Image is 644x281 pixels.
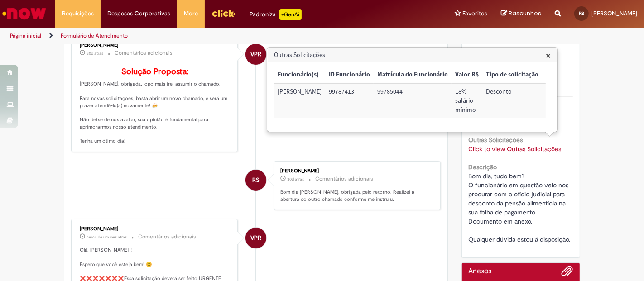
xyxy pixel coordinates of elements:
[546,51,551,60] button: Close
[250,227,261,249] span: VPR
[469,172,571,243] span: Bom dia, tudo bem? O funcionário em questão veio nos procurar com o ofício judicial para desconto...
[115,49,173,57] small: Comentários adicionais
[62,9,94,18] span: Requisições
[80,226,231,232] div: [PERSON_NAME]
[469,267,492,276] h2: Anexos
[280,189,431,203] p: Bom dia [PERSON_NAME], obrigada pelo retorno. Realizei a abertura do outro chamado conforme me in...
[325,67,374,83] th: ID Funcionário
[87,234,127,240] time: 29/08/2025 09:50:01
[482,67,542,83] th: Tipo de solicitação
[287,176,304,182] span: 30d atrás
[452,83,482,118] td: Valor R$: 18% salário mínimo
[267,47,558,132] div: Outras Solicitações
[325,83,374,118] td: ID Funcionário: 99787413
[279,9,302,20] p: +GenAi
[10,32,41,39] a: Página inicial
[274,83,325,118] td: Funcionário(s): Rafael De Oliveira Paula Ferreira
[250,9,302,20] div: Padroniza
[280,168,431,174] div: [PERSON_NAME]
[462,9,487,18] span: Favoritos
[315,175,373,183] small: Comentários adicionais
[374,83,452,118] td: Matrícula do Funcionário: 99785044
[482,83,542,118] td: Tipo de solicitação: Desconto
[501,10,541,18] a: Rascunhos
[87,51,103,56] time: 01/09/2025 17:04:40
[87,51,103,56] span: 30d atrás
[274,67,325,83] th: Funcionário(s)
[138,233,196,241] small: Comentários adicionais
[546,49,551,62] span: ×
[542,67,579,83] th: Motivo
[374,67,452,83] th: Matrícula do Funcionário
[211,6,236,20] img: click_logo_yellow_360x200.png
[469,145,562,153] a: Click to view Outras Solicitações
[61,32,128,39] a: Formulário de Atendimento
[268,48,557,62] h3: Outras Solicitações
[184,9,198,18] span: More
[469,136,523,144] b: Outras Solicitações
[80,67,231,145] p: [PERSON_NAME], obrigada, logo mais irei assumir o chamado. Para novas solicitações, basta abrir u...
[452,67,482,83] th: Valor R$
[250,43,261,65] span: VPR
[245,228,266,248] div: Vanessa Paiva Ribeiro
[287,176,304,182] time: 31/08/2025 22:52:10
[252,169,260,191] span: RS
[87,234,127,240] span: cerca de um mês atrás
[107,9,170,18] span: Despesas Corporativas
[1,5,48,23] img: ServiceNow
[7,28,423,44] ul: Trilhas de página
[245,170,266,191] div: Renata Silva de Souza
[469,163,497,171] b: Descrição
[245,44,266,65] div: Vanessa Paiva Ribeiro
[80,43,231,48] div: [PERSON_NAME]
[542,83,579,118] td: Motivo: Pensão alimentícia
[121,67,188,77] b: Solução Proposta:
[509,9,541,18] span: Rascunhos
[579,10,584,16] span: RS
[591,10,637,17] span: [PERSON_NAME]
